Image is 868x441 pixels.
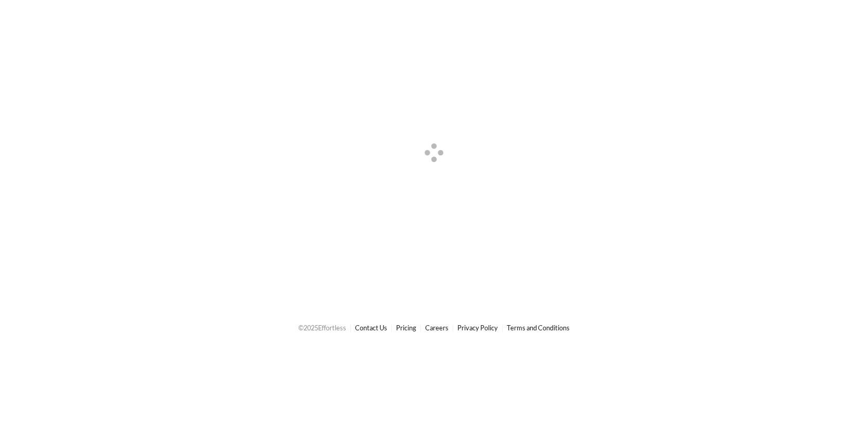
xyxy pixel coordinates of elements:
[355,324,387,332] a: Contact Us
[396,324,416,332] a: Pricing
[507,324,570,332] a: Terms and Conditions
[457,324,498,332] a: Privacy Policy
[425,324,449,332] a: Careers
[298,324,346,332] span: © 2025 Effortless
